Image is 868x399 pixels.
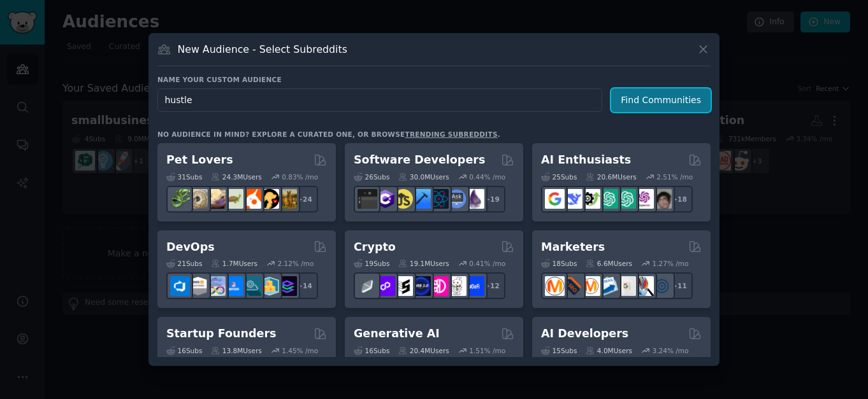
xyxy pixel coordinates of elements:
[545,189,565,209] img: GoogleGeminiAI
[666,186,693,213] div: + 18
[242,189,261,209] img: cockatiel
[586,259,632,268] div: 6.6M Users
[242,276,261,296] img: platformengineering
[166,346,202,355] div: 16 Sub s
[581,189,600,209] img: AItoolsCatalog
[656,172,693,181] div: 2.51 % /mo
[652,189,672,209] img: ArtificalIntelligence
[188,189,208,209] img: ballpython
[653,346,689,355] div: 3.24 % /mo
[291,272,318,299] div: + 14
[545,276,565,296] img: content_marketing
[358,189,377,209] img: software
[469,172,505,181] div: 0.44 % /mo
[259,189,279,209] img: PetAdvice
[541,172,577,181] div: 25 Sub s
[166,259,202,268] div: 21 Sub s
[206,276,226,296] img: Docker_DevOps
[634,189,654,209] img: OpenAIDev
[393,189,413,209] img: learnjavascript
[354,152,485,168] h2: Software Developers
[157,75,711,84] h3: Name your custom audience
[206,189,226,209] img: leopardgeckos
[170,189,190,209] img: herpetology
[479,272,505,299] div: + 12
[634,276,654,296] img: MarketingResearch
[211,346,261,355] div: 13.8M Users
[429,276,449,296] img: defiblockchain
[469,259,505,268] div: 0.41 % /mo
[541,239,605,255] h2: Marketers
[166,152,233,168] h2: Pet Lovers
[429,189,449,209] img: reactnative
[157,130,500,139] div: No audience in mind? Explore a curated one, or browse .
[354,346,389,355] div: 16 Sub s
[653,259,689,268] div: 1.27 % /mo
[666,272,693,299] div: + 11
[259,276,279,296] img: aws_cdk
[598,276,618,296] img: Emailmarketing
[157,88,602,112] input: Pick a short name, like "Digital Marketers" or "Movie-Goers"
[398,172,449,181] div: 30.0M Users
[405,130,497,138] a: trending subreddits
[166,239,215,255] h2: DevOps
[375,189,395,209] img: csharp
[354,172,389,181] div: 26 Sub s
[277,276,297,296] img: PlatformEngineers
[278,259,314,268] div: 2.12 % /mo
[188,276,208,296] img: AWS_Certified_Experts
[398,346,449,355] div: 20.4M Users
[616,189,636,209] img: chatgpt_prompts_
[465,276,484,296] img: defi_
[354,259,389,268] div: 19 Sub s
[563,189,582,209] img: DeepSeek
[354,326,440,342] h2: Generative AI
[411,189,431,209] img: iOSProgramming
[469,346,505,355] div: 1.51 % /mo
[166,326,276,342] h2: Startup Founders
[282,346,318,355] div: 1.45 % /mo
[479,186,505,213] div: + 19
[611,88,711,112] button: Find Communities
[375,276,395,296] img: 0xPolygon
[166,172,202,181] div: 31 Sub s
[652,276,672,296] img: OnlineMarketing
[541,259,577,268] div: 18 Sub s
[224,189,243,209] img: turtle
[224,276,243,296] img: DevOpsLinks
[581,276,600,296] img: AskMarketing
[211,172,261,181] div: 24.3M Users
[563,276,582,296] img: bigseo
[447,276,467,296] img: CryptoNews
[170,276,190,296] img: azuredevops
[411,276,431,296] img: web3
[393,276,413,296] img: ethstaker
[586,172,636,181] div: 20.6M Users
[354,239,396,255] h2: Crypto
[358,276,377,296] img: ethfinance
[541,346,577,355] div: 15 Sub s
[616,276,636,296] img: googleads
[598,189,618,209] img: chatgpt_promptDesign
[398,259,449,268] div: 19.1M Users
[586,346,632,355] div: 4.0M Users
[211,259,257,268] div: 1.7M Users
[541,326,628,342] h2: AI Developers
[277,189,297,209] img: dogbreed
[465,189,484,209] img: elixir
[282,172,318,181] div: 0.83 % /mo
[541,152,631,168] h2: AI Enthusiasts
[178,43,347,56] h3: New Audience - Select Subreddits
[447,189,467,209] img: AskComputerScience
[291,186,318,213] div: + 24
